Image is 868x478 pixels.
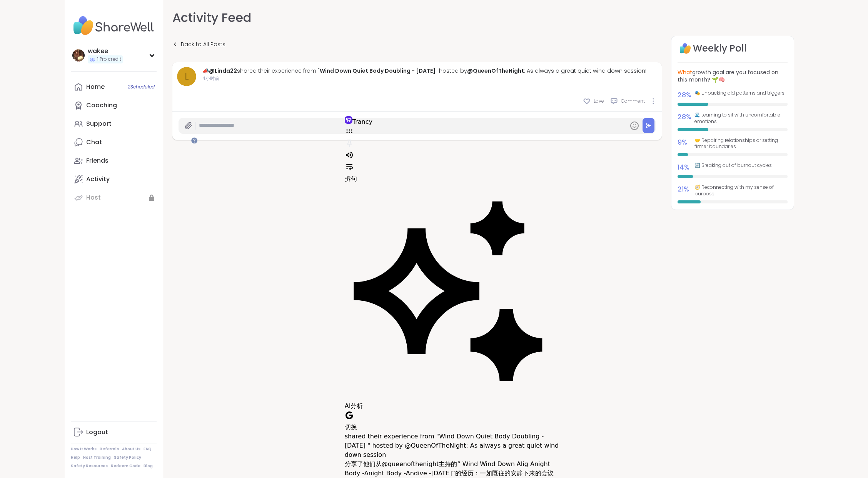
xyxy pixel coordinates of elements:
span: Love [594,98,604,105]
a: Safety Resources [71,463,108,469]
div: Home [86,83,105,91]
a: Support [71,115,157,133]
a: Home2Scheduled [71,78,157,96]
a: Host Training [83,455,111,460]
div: wakee [88,47,123,55]
span: 4小时前 [202,75,646,82]
span: L [185,70,189,83]
xt-mark: What [678,68,692,76]
a: Referrals [100,446,119,452]
a: Blog [144,463,153,469]
a: Help [71,455,80,460]
span: 🔄 Breaking out of burnout cycles [694,162,788,172]
div: 14 % [678,162,693,172]
a: Back to All Posts [172,36,225,53]
a: Friends [71,152,157,170]
div: Coaching [86,101,117,110]
div: Support [86,120,112,128]
a: Logout [71,423,157,441]
a: L [177,67,196,86]
span: 1 Pro credit [97,56,121,63]
span: 🌊 Learning to sit with uncomfortable emotions [694,112,788,125]
a: Wind Down Quiet Body Doubling - [DATE] [320,67,436,75]
div: 9 % [678,137,693,150]
span: Comment [621,98,645,105]
div: 28 % [678,112,693,125]
div: Logout [86,428,108,436]
span: 🧭 Reconnecting with my sense of purpose [694,184,788,197]
span: Back to All Posts [181,40,225,48]
a: Redeem Code [111,463,140,469]
div: Chat [86,138,102,147]
div: Friends [86,157,108,165]
img: Well Logo [678,41,693,56]
a: FAQ [144,446,152,452]
div: 21 % [678,184,693,197]
a: Host [71,188,157,207]
div: 📣 shared their experience from " " hosted by : As always a great quiet wind down session! [202,67,646,75]
img: wakee [72,49,85,62]
a: Safety Policy [114,455,141,460]
span: 🤝 Repairing relationships or setting firmer boundaries [694,137,788,150]
span: 🎭 Unpacking old patterns and triggers [694,90,788,100]
a: Activity [71,170,157,188]
a: Chat [71,133,157,152]
span: 2 Scheduled [128,84,155,90]
h3: growth goal are you focused on this month? 🌱🧠 [678,69,788,84]
h3: Activity Feed [172,9,251,27]
img: ShareWell Nav Logo [71,12,157,39]
a: @Linda22 [209,67,237,75]
a: How It Works [71,446,97,452]
div: Activity [86,175,110,183]
h4: Weekly Poll [693,42,747,55]
a: @QueenOfTheNight [467,67,524,75]
div: 28 % [678,90,693,100]
a: Coaching [71,96,157,115]
div: Host [86,193,101,202]
iframe: Spotlight [191,137,197,143]
a: About Us [122,446,140,452]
